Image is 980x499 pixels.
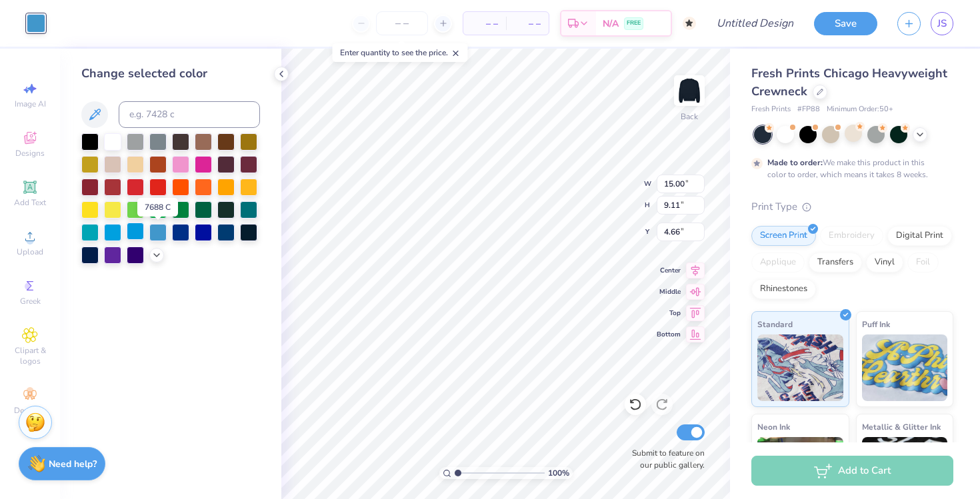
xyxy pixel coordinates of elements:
[15,99,46,109] span: Image AI
[820,226,883,246] div: Embroidery
[757,334,843,401] img: Standard
[657,308,681,318] span: Top
[676,77,703,104] img: Back
[797,104,820,115] span: # FP88
[757,317,793,331] span: Standard
[757,420,790,434] span: Neon Ink
[14,405,46,416] span: Decorate
[81,65,260,83] div: Change selected color
[751,252,805,272] div: Applique
[862,334,948,401] img: Puff Ink
[376,11,428,35] input: – –
[751,279,816,299] div: Rhinestones
[827,104,893,115] span: Minimum Order: 50 +
[471,17,498,31] span: – –
[937,16,947,31] span: JS
[751,226,816,246] div: Screen Print
[333,43,468,62] div: Enter quantity to see the price.
[20,296,41,306] span: Greek
[706,10,804,37] input: Untitled Design
[862,420,941,434] span: Metallic & Glitter Ink
[751,65,947,99] span: Fresh Prints Chicago Heavyweight Crewneck
[514,17,541,31] span: – –
[866,252,903,272] div: Vinyl
[657,266,681,275] span: Center
[862,317,890,331] span: Puff Ink
[548,467,569,479] span: 100 %
[887,226,952,246] div: Digital Print
[657,287,681,296] span: Middle
[7,345,53,366] span: Clipart & logos
[767,157,823,168] strong: Made to order:
[603,17,619,31] span: N/A
[767,157,931,181] div: We make this product in this color to order, which means it takes 8 weeks.
[49,458,97,470] strong: Need help?
[751,199,953,215] div: Print Type
[119,101,260,128] input: e.g. 7428 c
[625,447,705,471] label: Submit to feature on our public gallery.
[809,252,862,272] div: Transfers
[681,111,698,123] div: Back
[657,330,681,339] span: Bottom
[907,252,939,272] div: Foil
[931,12,953,35] a: JS
[751,104,791,115] span: Fresh Prints
[814,12,877,35] button: Save
[137,198,178,217] div: 7688 C
[17,247,43,257] span: Upload
[15,148,45,159] span: Designs
[14,197,46,208] span: Add Text
[627,19,641,28] span: FREE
